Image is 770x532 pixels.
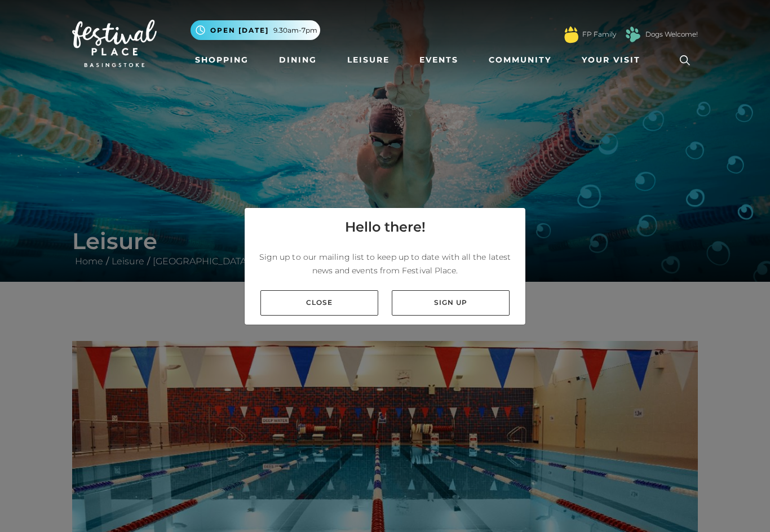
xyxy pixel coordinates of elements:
[645,29,698,39] a: Dogs Welcome!
[577,50,650,70] a: Your Visit
[343,50,394,70] a: Leisure
[392,290,510,316] a: Sign up
[582,29,616,39] a: FP Family
[72,20,157,67] img: Festival Place Logo
[415,50,463,70] a: Events
[273,25,317,36] span: 9.30am-7pm
[275,50,321,70] a: Dining
[210,25,269,36] span: Open [DATE]
[345,217,426,237] h4: Hello there!
[582,54,640,66] span: Your Visit
[484,50,556,70] a: Community
[260,290,378,316] a: Close
[191,20,320,40] button: Open [DATE] 9.30am-7pm
[191,50,253,70] a: Shopping
[254,250,516,277] p: Sign up to our mailing list to keep up to date with all the latest news and events from Festival ...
